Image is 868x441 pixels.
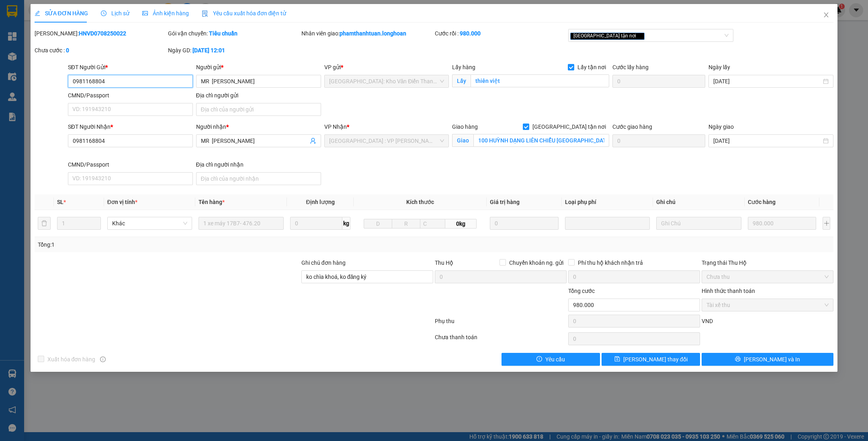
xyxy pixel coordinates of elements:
span: edit [35,10,40,16]
input: Địa chỉ của người nhận [196,172,321,185]
div: Người nhận [196,122,321,131]
div: CMND/Passport [68,91,193,100]
div: SĐT Người Gửi [68,63,193,72]
input: Lấy tận nơi [471,74,609,87]
span: picture [142,10,148,16]
span: kg [342,217,350,230]
span: Yêu cầu [545,355,565,364]
div: [PERSON_NAME]: [35,29,166,38]
span: 0kg [445,219,477,229]
input: Địa chỉ của người gửi [196,103,321,116]
th: Loại phụ phí [562,194,653,210]
input: R [392,219,420,229]
span: clock-circle [101,10,106,16]
span: close [823,12,829,18]
img: icon [202,10,208,17]
input: Giao tận nơi [473,134,609,147]
div: Địa chỉ người gửi [196,91,321,100]
label: Hình thức thanh toán [702,288,755,294]
input: 0 [748,217,816,230]
div: Chưa cước : [35,46,166,55]
span: Đơn vị tính [107,199,137,205]
label: Ngày giao [708,124,734,130]
input: Ngày lấy [713,77,821,86]
span: Hà Nội: Kho Văn Điển Thanh Trì [329,75,444,87]
label: Ngày lấy [708,64,730,70]
span: VP Nhận [324,124,347,130]
input: C [420,219,446,229]
b: [DATE] 12:01 [192,47,225,54]
b: 980.000 [460,30,481,37]
span: Xuất hóa đơn hàng [44,355,99,364]
button: printer[PERSON_NAME] và In [702,353,833,366]
label: Ghi chú đơn hàng [301,260,346,266]
span: Giao [452,134,473,147]
span: Thu Hộ [435,260,453,266]
div: Chưa thanh toán [434,333,567,347]
input: Ghi Chú [656,217,741,230]
span: Lịch sử [101,10,129,16]
div: Cước rồi : [435,29,567,38]
div: Phụ thu [434,317,567,331]
span: [GEOGRAPHIC_DATA] tận nơi [570,33,645,40]
span: [GEOGRAPHIC_DATA] tận nơi [529,122,609,131]
span: Định lượng [306,199,334,205]
span: Ảnh kiện hàng [142,10,189,16]
span: SL [57,199,63,205]
span: user-add [310,138,316,144]
div: VP gửi [324,63,449,72]
span: exclamation-circle [536,356,542,363]
b: phamthanhtuan.longhoan [340,30,406,37]
input: Ghi chú đơn hàng [301,270,433,283]
span: Giá trị hàng [490,199,520,205]
div: SĐT Người Nhận [68,122,193,131]
button: Close [815,4,837,27]
div: Tổng: 1 [38,240,335,249]
div: Nhân viên giao: [301,29,433,38]
label: Cước giao hàng [612,124,652,130]
div: Người gửi [196,63,321,72]
button: plus [823,217,830,230]
span: Lấy [452,74,471,87]
label: Cước lấy hàng [612,64,649,70]
span: Lấy hàng [452,64,475,70]
span: Giao hàng [452,124,478,130]
button: delete [38,217,51,230]
div: Trạng thái Thu Hộ [702,258,833,267]
input: D [364,219,392,229]
span: Chuyển khoản ng. gửi [506,258,567,267]
b: 0 [66,47,69,54]
span: Phí thu hộ khách nhận trả [575,258,646,267]
span: Khác [112,217,188,229]
span: printer [735,356,741,363]
span: Tài xế thu [706,299,829,311]
span: Lấy tận nơi [574,63,609,72]
input: Cước giao hàng [612,134,705,147]
span: Đà Nẵng : VP Thanh Khê [329,135,444,147]
span: Tổng cước [568,288,595,294]
span: Yêu cầu xuất hóa đơn điện tử [202,10,287,16]
div: CMND/Passport [68,160,193,169]
span: Cước hàng [748,199,776,205]
span: info-circle [100,357,106,362]
b: Tiêu chuẩn [209,30,237,37]
span: [PERSON_NAME] thay đổi [623,355,688,364]
div: Gói vận chuyển: [168,29,300,38]
input: Ngày giao [713,136,821,145]
span: close [637,34,641,38]
button: exclamation-circleYêu cầu [502,353,600,366]
span: VND [702,318,713,324]
span: save [614,356,620,363]
span: SỬA ĐƠN HÀNG [35,10,88,16]
span: Kích thước [406,199,434,205]
div: Địa chỉ người nhận [196,160,321,169]
input: VD: Bàn, Ghế [199,217,284,230]
input: Cước lấy hàng [612,75,705,88]
div: Ngày GD: [168,46,300,55]
span: Tên hàng [199,199,225,205]
input: 0 [490,217,558,230]
span: Chưa thu [706,271,829,283]
b: HNVD0708250022 [79,30,126,37]
th: Ghi chú [653,194,745,210]
span: [PERSON_NAME] và In [744,355,800,364]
